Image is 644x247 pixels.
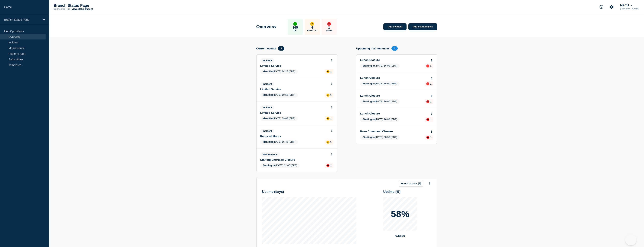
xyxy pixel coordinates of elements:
[330,141,332,143] p: 1
[263,117,274,120] span: Identified
[608,3,616,11] button: Account settings
[311,26,313,30] p: 4
[360,117,400,122] span: [DATE] 16:00 (EDT)
[360,81,400,86] span: [DATE] 16:00 (EDT)
[256,47,276,50] h4: Current events
[326,164,329,167] div: down
[625,234,636,245] iframe: Help Scout Beacon - Open
[360,135,400,140] span: [DATE] 08:30 (EDT)
[619,7,640,10] p: [PERSON_NAME]
[260,158,328,161] a: Staffing Shortage Closure
[260,129,275,133] span: Incident
[263,70,274,73] span: Identified
[260,93,298,98] span: [DATE] 10:56 (EDT)
[360,112,428,115] a: Lunch Closure
[363,64,376,67] span: Starting on
[426,118,429,121] div: down
[260,58,275,63] span: Incident
[360,76,428,79] a: Lunch Closure
[391,210,410,219] p: 58%
[294,30,296,32] p: Up
[328,26,330,30] p: 1
[4,18,40,21] p: Branch Status Page
[260,152,280,157] span: Maintenance
[430,82,431,85] p: 1
[327,22,331,26] div: down
[293,22,297,26] div: up
[260,88,328,91] a: Limited Service
[430,118,431,121] p: 1
[360,94,428,97] a: Lunch Closure
[262,190,356,194] h3: Uptime ( days )
[260,140,298,145] span: [DATE] 16:45 (EDT)
[426,100,429,103] div: down
[408,23,437,30] a: Add maintenance
[360,64,400,68] span: [DATE] 16:00 (EDT)
[260,105,275,110] span: Incident
[391,46,398,51] span: 5
[263,93,274,96] span: Identified
[326,141,329,144] div: affected
[260,135,328,138] a: Reduced Hours
[426,82,429,85] div: down
[356,47,390,50] h4: Upcoming maintenances
[360,58,428,61] a: Lunch Closure
[360,99,400,104] span: [DATE] 16:00 (EDT)
[383,234,417,238] p: 0.5829
[330,94,332,96] p: 1
[383,190,431,194] h3: Uptime ( % )
[360,130,428,133] a: Base Command Closure
[326,117,329,120] div: affected
[363,82,376,85] span: Starting on
[399,181,423,187] button: Month to date
[326,70,329,73] div: affected
[330,70,332,73] p: 1
[54,3,129,8] p: Branch Status Page
[430,100,431,103] p: 1
[278,46,284,51] span: 5
[260,111,328,114] a: Limited Service
[263,164,276,167] span: Starting on
[430,64,431,67] p: 1
[260,82,275,86] span: Incident
[619,4,633,7] button: NFCU
[426,136,429,139] div: down
[326,30,332,32] p: Down
[260,69,298,74] span: [DATE] 14:27 (EDT)
[383,23,407,30] a: Add incident
[426,64,429,67] div: down
[310,22,314,26] div: affected
[401,182,417,185] p: Month to date
[256,24,276,29] h1: Overview
[260,116,298,121] span: [DATE] 09:08 (EDT)
[260,163,300,168] span: [DATE] 12:00 (EDT)
[330,117,332,120] p: 1
[363,100,376,103] span: Starting on
[54,8,70,10] p: Connected Hub
[363,118,376,121] span: Starting on
[293,26,298,30] p: 365
[260,64,328,67] a: Limited Service
[363,136,376,139] span: Starting on
[326,94,329,97] div: affected
[72,8,93,10] a: View Status Page
[330,164,332,167] p: 1
[307,30,317,32] p: Affected
[430,136,431,139] p: 1
[597,3,605,11] button: Support
[263,140,274,143] span: Identified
